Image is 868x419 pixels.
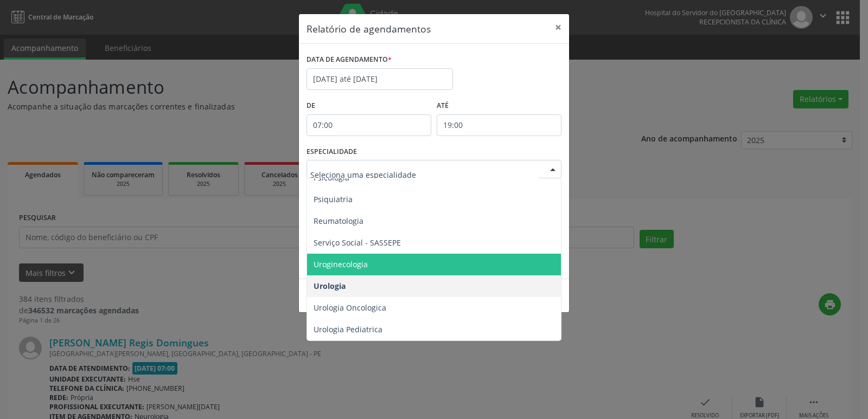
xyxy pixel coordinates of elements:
span: Serviço Social - SASSEPE [314,237,401,248]
span: Reumatologia [314,216,363,226]
input: Selecione o horário inicial [307,114,431,136]
input: Selecione o horário final [437,114,561,136]
label: ATÉ [437,98,561,114]
input: Selecione uma data ou intervalo [307,68,453,90]
span: Urologia Oncologica [314,302,386,313]
span: Urologia Pediatrica [314,324,382,334]
label: De [307,98,431,114]
span: Uroginecologia [314,259,368,269]
h5: Relatório de agendamentos [307,22,431,36]
span: Psiquiatria [314,194,353,204]
label: DATA DE AGENDAMENTO [307,51,392,68]
label: ESPECIALIDADE [307,144,357,160]
button: Close [547,14,569,41]
input: Seleciona uma especialidade [310,164,539,185]
span: Urologia [314,281,346,291]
